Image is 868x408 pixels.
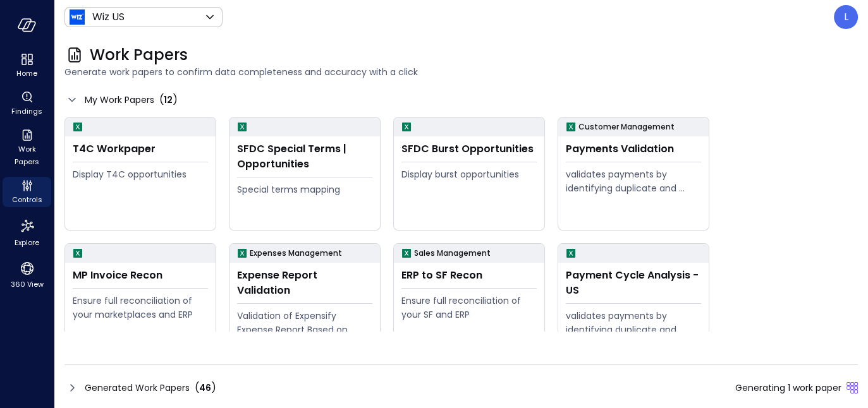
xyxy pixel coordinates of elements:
div: Leah Collins [834,5,858,29]
p: Customer Management [578,121,675,133]
div: Controls [3,177,51,207]
span: Home [16,67,37,80]
p: Expenses Management [250,247,342,260]
div: Findings [3,88,51,119]
div: ( ) [159,92,178,107]
div: T4C Workpaper [73,141,208,157]
span: Generate work papers to confirm data completeness and accuracy with a click [64,65,858,79]
div: Ensure full reconciliation of your SF and ERP [401,294,537,321]
span: 12 [164,93,173,106]
img: Icon [70,9,85,25]
span: Generated Work Papers [85,381,190,395]
div: Payments Validation [566,141,701,157]
div: ( ) [195,380,216,395]
div: Work Papers [3,126,51,169]
span: Work Papers [8,143,46,168]
span: My Work Papers [85,93,154,107]
div: Home [3,51,51,81]
div: Special terms mapping [237,183,372,196]
div: MP Invoice Recon [73,268,208,283]
div: Expense Report Validation [237,268,372,298]
div: validates payments by identifying duplicate and erroneous entries. [566,167,701,195]
span: Findings [11,105,42,117]
span: Work Papers [90,45,188,65]
div: Validation of Expensify Expense Report Based on policy [237,309,372,337]
span: 360 View [11,278,44,291]
div: Explore [3,215,51,250]
div: 360 View [3,258,51,292]
div: SFDC Special Terms | Opportunities [237,141,372,172]
div: validates payments by identifying duplicate and erroneous entries. [566,309,701,337]
span: Explore [15,236,39,249]
div: Payment Cycle Analysis - US [566,268,701,298]
span: Controls [12,193,42,206]
p: Wiz US [92,9,125,25]
div: Ensure full reconciliation of your marketplaces and ERP [73,294,208,321]
div: Display T4C opportunities [73,167,208,181]
div: Sliding puzzle loader [847,382,858,393]
div: Display burst opportunities [401,167,537,181]
p: Sales Management [414,247,491,260]
p: L [844,9,848,25]
span: 46 [199,381,211,394]
div: SFDC Burst Opportunities [401,141,537,157]
span: Generating 1 work paper [735,381,841,395]
div: ERP to SF Recon [401,268,537,283]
